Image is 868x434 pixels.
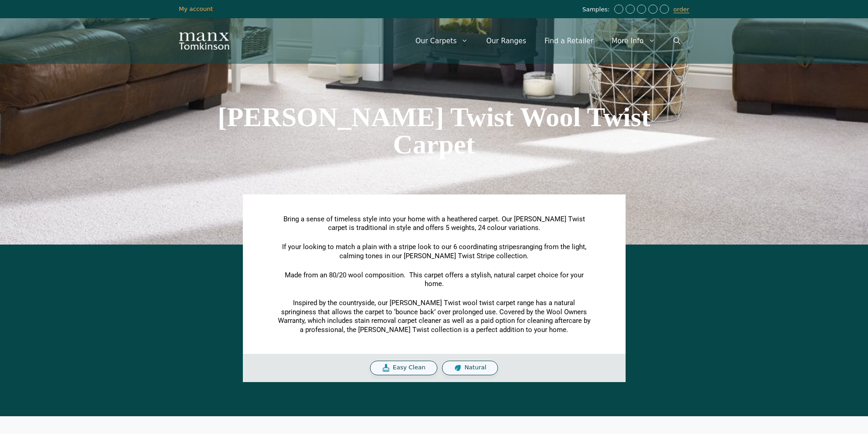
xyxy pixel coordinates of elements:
[179,5,213,12] a: My account
[277,271,591,289] p: Made from an 80/20 wool composition. This carpet offers a stylish, natural carpet choice for your...
[277,299,591,334] p: Inspired by the countryside, our [PERSON_NAME] Twist wool twist carpet range has a natural spring...
[406,27,478,55] a: Our Carpets
[673,6,689,13] a: order
[277,243,591,260] p: If your looking to match a plain with a stripe look to our 6 coordinating stripes
[277,215,591,233] p: Bring a sense of timeless style into your home with a heathered carpet. Our [PERSON_NAME] Twist c...
[535,27,602,55] a: Find a Retailer
[602,27,664,55] a: More Info
[393,364,426,372] span: Easy Clean
[179,103,689,158] h1: [PERSON_NAME] Twist Wool Twist Carpet
[339,243,586,260] span: ranging from the light, calming tones in our [PERSON_NAME] Twist Stripe collection.
[477,27,535,55] a: Our Ranges
[664,27,689,55] a: Open Search Bar
[179,32,229,50] img: Manx Tomkinson
[406,27,689,55] nav: Primary
[464,364,486,372] span: Natural
[582,6,612,14] span: Samples:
